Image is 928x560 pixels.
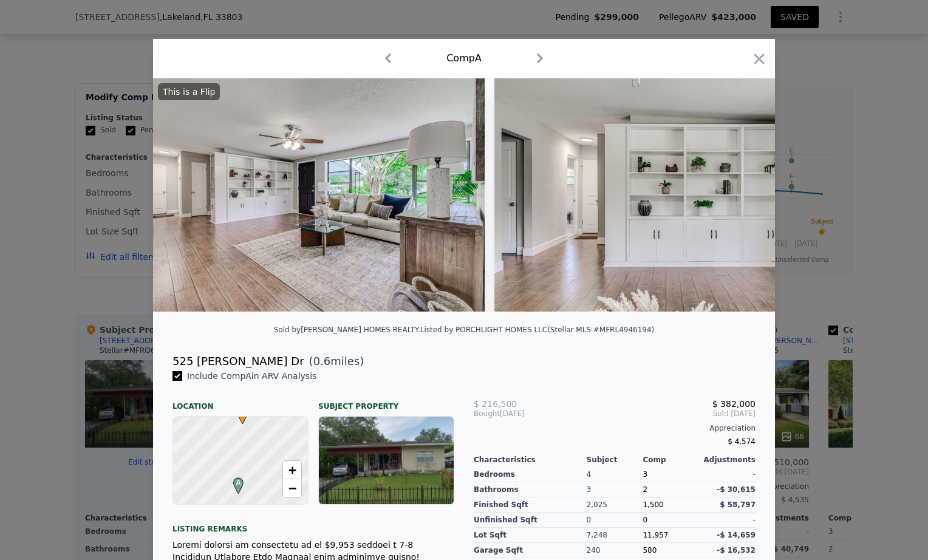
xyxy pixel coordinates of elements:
span: + [288,462,296,477]
div: 4 [587,467,643,482]
span: 0.6 [313,355,331,367]
div: 240 [587,543,643,558]
div: Bedrooms [474,467,587,482]
div: This is a Flip [158,83,220,100]
div: A [230,477,237,485]
span: Sold [DATE] [568,409,756,418]
div: Lot Sqft [474,528,587,543]
div: Garage Sqft [474,543,587,558]
div: Subject [587,455,643,465]
span: ( miles) [304,353,364,370]
span: -$ 16,532 [717,546,756,555]
div: 3 [587,482,643,497]
span: Include Comp A in ARV Analysis [182,371,321,381]
div: Bathrooms [474,482,587,497]
div: 0 [587,513,643,528]
div: Listing remarks [172,514,454,534]
span: 3 [643,470,647,479]
div: Unfinished Sqft [474,513,587,528]
div: Comp A [446,51,482,66]
span: $ 216,500 [474,399,517,409]
div: Appreciation [474,423,756,433]
div: Adjustments [699,455,756,465]
div: 525 [PERSON_NAME] Dr [172,353,304,370]
span: A [230,477,247,488]
img: Property Img [494,78,844,312]
div: Comp [643,455,699,465]
div: Location [172,392,309,411]
img: Property Img [135,78,485,312]
div: Sold by [PERSON_NAME] HOMES REALTY . [274,326,420,334]
div: 7,248 [587,528,643,543]
div: - [699,467,756,482]
span: − [288,480,296,496]
span: $ 4,574 [728,437,756,446]
span: 11,957 [643,531,668,539]
span: Bought [474,409,500,418]
div: Characteristics [474,455,587,465]
div: - [699,513,756,528]
span: 580 [643,546,657,555]
div: Subject Property [318,392,454,411]
div: Finished Sqft [474,497,587,513]
span: 1,500 [643,500,663,509]
span: -$ 30,615 [717,485,756,494]
div: Listed by PORCHLIGHT HOMES LLC (Stellar MLS #MFRL4946194) [420,326,655,334]
span: $ 382,000 [712,399,756,409]
span: -$ 14,659 [717,531,756,539]
a: Zoom in [283,461,301,479]
div: [DATE] [474,409,568,418]
a: Zoom out [283,479,301,497]
span: $ 58,797 [720,500,756,509]
div: 2 [643,482,699,497]
span: 0 [643,516,647,524]
div: 2,025 [587,497,643,513]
